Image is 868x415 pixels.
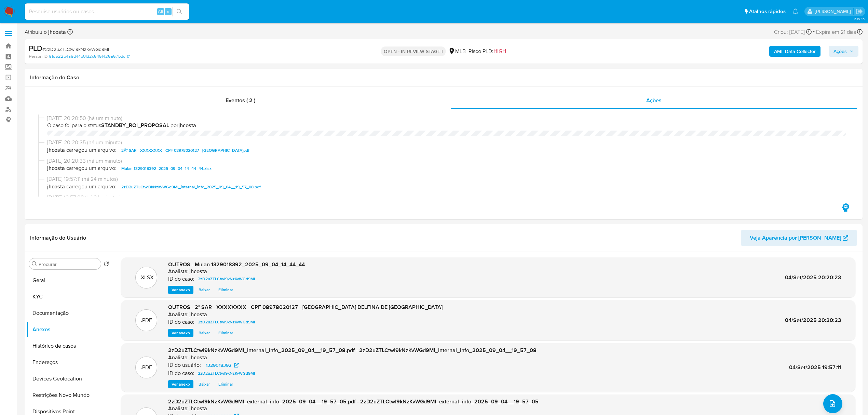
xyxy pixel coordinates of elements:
span: Ações [833,46,847,57]
span: Eliminar [218,330,233,336]
button: Eliminar [215,329,236,337]
h1: Informação do Usuário [30,235,86,241]
p: ID do usuário: [168,362,201,369]
b: Person ID [29,53,48,59]
span: [DATE] 20:20:35 (há um minuto) [47,139,846,146]
span: Ações [646,96,662,104]
span: [DATE] 19:57:08 (há 24 minutos) [47,194,846,201]
p: Analista: [168,405,189,412]
button: Baixar [195,380,213,388]
p: .PDF [141,364,152,371]
span: carregou um arquivo: [66,183,117,191]
span: Veja Aparência por [PERSON_NAME] [750,230,841,246]
span: [DATE] 20:20:50 (há um minuto) [47,115,846,122]
span: [DATE] 20:20:33 (há um minuto) [47,157,846,165]
a: 2zD2uZTLCtwI9kNzKvWGd9MI [195,369,258,377]
span: Baixar [199,381,210,388]
input: Pesquise usuários ou casos... [25,7,189,16]
span: Eventos ( 2 ) [226,96,255,104]
button: Restrições Novo Mundo [26,387,112,403]
span: carregou um arquivo: [66,146,117,155]
button: Eliminar [215,380,236,388]
h6: jhcosta [189,268,207,275]
b: jhcosta [47,28,66,36]
a: 2zD2uZTLCtwI9kNzKvWGd9MI [195,318,258,326]
span: 2zD2uZTLCtwI9kNzKvWGd9MI_internal_info_2025_09_04__19_57_08.pdf - 2zD2uZTLCtwI9kNzKvWGd9MI_intern... [168,346,537,354]
button: Ações [829,46,858,57]
button: Mulan 1329018392_2025_09_04_14_44_44.xlsx [118,164,215,173]
span: OUTROS - 2° SAR - XXXXXXXX - CPF 08978020127 - [GEOGRAPHIC_DATA] DELFINA DE [GEOGRAPHIC_DATA] [168,303,443,311]
span: [DATE] 19:57:11 (há 24 minutos) [47,175,846,183]
h6: jhcosta [189,311,207,318]
span: Atalhos rápidos [749,8,786,15]
button: Histórico de casos [26,338,112,354]
span: Risco PLD: [469,48,506,55]
button: Geral [26,272,112,289]
span: Eliminar [218,381,233,388]
span: 1329018392 [206,361,231,369]
h6: jhcosta [189,354,207,361]
span: Eliminar [218,286,233,293]
button: Documentação [26,305,112,321]
p: .XLSX [139,274,153,281]
button: Eliminar [215,286,236,294]
span: s [167,8,169,15]
span: carregou um arquivo: [66,164,117,173]
span: 2zD2uZTLCtwI9kNzKvWGd9MI [198,275,255,283]
button: search-icon [172,7,186,16]
button: Baixar [195,286,213,294]
span: 04/Set/2025 19:57:11 [789,363,841,371]
h6: jhcosta [189,405,207,412]
span: 2zD2uZTLCtwI9kNzKvWGd9MI_internal_info_2025_09_04__19_57_08.pdf [121,183,261,191]
a: 91d522b4a6d44b0f32c645f426a67bdc [49,53,130,59]
p: .PDF [141,317,152,324]
b: jhcosta [47,164,65,173]
button: upload-file [823,394,842,413]
a: 1329018392 [202,361,243,369]
a: Notificações [792,9,798,14]
span: Ver anexo [172,286,190,293]
b: jhcosta [178,121,196,129]
a: Sair [856,8,863,15]
button: Devices Geolocation [26,371,112,387]
p: Analista: [168,354,189,361]
p: ID do caso: [168,370,194,377]
span: 04/Set/2025 20:20:23 [785,273,841,281]
p: OPEN - IN REVIEW STAGE I [381,46,446,56]
button: Ver anexo [168,286,193,294]
p: Analista: [168,268,189,275]
input: Procurar [39,261,98,267]
p: ID do caso: [168,319,194,325]
button: AML Data Collector [769,46,820,57]
b: AML Data Collector [774,46,816,57]
span: Baixar [199,286,210,293]
button: KYC [26,289,112,305]
p: jhonata.costa@mercadolivre.com [815,8,853,15]
span: 2zD2uZTLCtwI9kNzKvWGd9MI [198,318,255,326]
span: Atribuiu o [25,28,66,36]
a: 2zD2uZTLCtwI9kNzKvWGd9MI [195,275,258,283]
span: Baixar [199,330,210,336]
span: Alt [158,8,163,15]
span: 2zD2uZTLCtwI9kNzKvWGd9MI_external_info_2025_09_04__19_57_05.pdf - 2zD2uZTLCtwI9kNzKvWGd9MI_extern... [168,398,539,405]
span: Mulan 1329018392_2025_09_04_14_44_44.xlsx [121,164,212,173]
button: Endereços [26,354,112,371]
div: Criou: [DATE] [774,27,812,37]
button: Anexos [26,321,112,338]
button: 2Â° SAR - XXXXXXXX - CPF 08978020127 - [GEOGRAPHIC_DATA]pdf [118,146,253,155]
button: Ver anexo [168,329,193,337]
button: Retornar ao pedido padrão [104,261,109,269]
span: Ver anexo [172,381,190,388]
span: 2zD2uZTLCtwI9kNzKvWGd9MI [198,369,255,377]
button: 2zD2uZTLCtwI9kNzKvWGd9MI_internal_info_2025_09_04__19_57_08.pdf [118,183,264,191]
span: 04/Set/2025 20:20:23 [785,316,841,324]
span: # 2zD2uZTLCtwI9kNzKvWGd9MI [42,46,109,53]
h1: Informação do Caso [30,74,857,81]
b: STANDBY_ROI_PROPOSAL [101,121,169,129]
b: jhcosta [47,146,65,155]
span: Ver anexo [172,330,190,336]
span: HIGH [493,47,506,55]
span: OUTROS - Mulan 1329018392_2025_09_04_14_44_44 [168,260,305,268]
p: ID do caso: [168,276,194,282]
b: jhcosta [47,183,65,191]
